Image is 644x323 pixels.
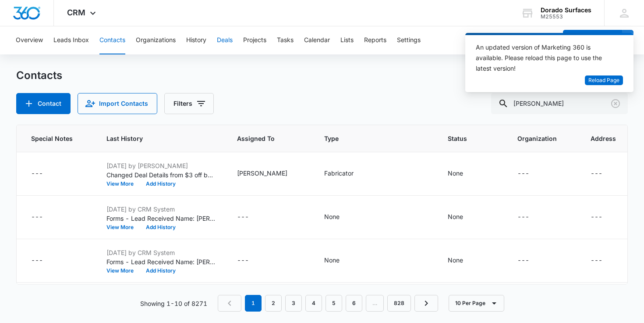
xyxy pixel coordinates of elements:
div: Special Notes - - Select to Edit Field [31,212,59,223]
h1: Contacts [16,69,62,82]
button: Reports [364,26,386,54]
div: --- [31,169,43,179]
div: Address - - Select to Edit Field [591,212,618,223]
button: Calendar [304,26,330,54]
div: Status - None - Select to Edit Field [448,212,479,223]
a: Next Page [414,295,438,312]
div: --- [31,255,43,266]
button: Add History [140,225,182,230]
a: Page 5 [326,295,342,312]
div: Type - None - Select to Edit Field [324,212,355,223]
span: CRM [67,8,85,17]
div: Address - - Select to Edit Field [591,255,618,266]
span: Type [324,134,414,143]
button: 10 Per Page [449,295,504,312]
div: None [324,212,340,221]
div: Assigned To - Steven Chavez - Select to Edit Field [237,169,303,179]
span: Last History [106,134,203,143]
div: An updated version of Marketing 360 is available. Please reload this page to use the latest version! [476,42,612,74]
div: [PERSON_NAME] [237,169,287,178]
div: Special Notes - - Select to Edit Field [31,169,59,179]
div: --- [591,255,602,266]
a: Page 6 [346,295,362,312]
div: None [448,255,463,265]
button: View More [106,181,140,187]
input: Search Contacts [491,93,628,114]
div: --- [237,255,249,266]
p: [DATE] by CRM System [106,248,216,257]
p: Forms - Lead Received Name: [PERSON_NAME] Email: [EMAIL_ADDRESS][DOMAIN_NAME] Phone: [PHONE_NUMBE... [106,214,216,223]
button: Overview [16,26,43,54]
button: View More [106,268,140,273]
div: Status - None - Select to Edit Field [448,255,479,266]
a: Page 2 [265,295,282,312]
div: --- [591,212,602,223]
button: Add History [140,181,182,187]
div: --- [31,212,43,223]
button: Filters [164,93,214,114]
button: Reload Page [585,75,623,86]
div: Organization - - Select to Edit Field [517,212,545,223]
span: Special Notes [31,134,73,143]
p: Changed Deal Details from $3 off bundle pricing for full containers to $3 off bundle pricing for ... [106,170,216,179]
button: Projects [243,26,266,54]
p: Forms - Lead Received Name: [PERSON_NAME] Email: [EMAIL_ADDRESS][DOMAIN_NAME] Phone: [PHONE_NUMBE... [106,257,216,266]
div: Fabricator [324,169,354,178]
div: None [448,169,463,178]
div: Type - Fabricator - Select to Edit Field [324,169,369,179]
p: [DATE] by CRM System [106,205,216,214]
div: account name [541,7,591,14]
span: Status [448,134,484,143]
a: Page 3 [285,295,302,312]
button: Leads Inbox [53,26,89,54]
p: [DATE] by [PERSON_NAME] [106,161,216,170]
span: Organization [517,134,557,143]
button: Add Contact [16,93,71,114]
button: Lists [340,26,354,54]
span: Reload Page [588,76,619,85]
div: None [324,255,340,265]
div: Status - None - Select to Edit Field [448,169,479,179]
button: History [186,26,206,54]
button: Deals [217,26,233,54]
a: Page 828 [387,295,411,312]
em: 1 [245,295,262,312]
a: Page 4 [305,295,322,312]
div: Assigned To - - Select to Edit Field [237,212,265,223]
span: Address [591,134,616,143]
div: --- [517,255,529,266]
button: Add History [140,268,182,273]
div: Organization - - Select to Edit Field [517,169,545,179]
div: Type - None - Select to Edit Field [324,255,355,266]
button: Import Contacts [78,93,157,114]
div: Organization - - Select to Edit Field [517,255,545,266]
div: --- [517,169,529,179]
span: Assigned To [237,134,290,143]
div: --- [237,212,249,223]
div: None [448,212,463,221]
button: Add Contact [563,30,622,51]
button: Tasks [277,26,294,54]
div: --- [591,169,602,179]
div: Assigned To - - Select to Edit Field [237,255,265,266]
div: Special Notes - - Select to Edit Field [31,255,59,266]
div: account id [541,14,591,20]
p: Showing 1-10 of 8271 [140,299,207,308]
button: Organizations [136,26,176,54]
button: Settings [397,26,421,54]
div: Address - - Select to Edit Field [591,169,618,179]
nav: Pagination [218,295,438,312]
button: View More [106,225,140,230]
button: Contacts [99,26,125,54]
div: --- [517,212,529,223]
button: Clear [609,97,623,111]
